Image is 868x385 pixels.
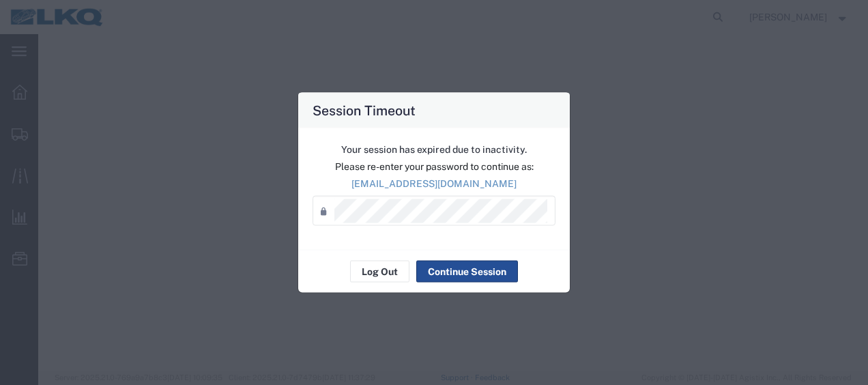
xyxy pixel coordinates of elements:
[350,261,409,283] button: Log Out
[313,177,555,191] p: [EMAIL_ADDRESS][DOMAIN_NAME]
[313,160,555,174] p: Please re-enter your password to continue as:
[416,261,518,283] button: Continue Session
[313,143,555,157] p: Your session has expired due to inactivity.
[313,100,416,120] h4: Session Timeout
